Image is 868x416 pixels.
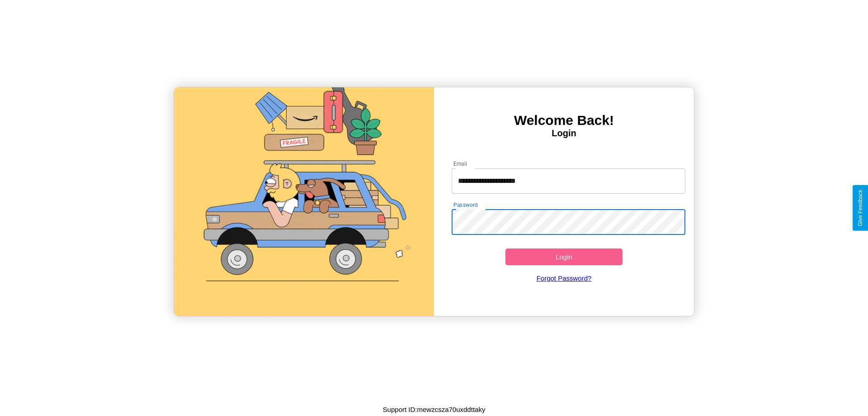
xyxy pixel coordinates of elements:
[447,265,681,291] a: Forgot Password?
[453,201,477,209] label: Password
[453,160,467,167] label: Email
[434,113,694,128] h3: Welcome Back!
[857,190,863,226] div: Give Feedback
[174,87,434,316] img: gif
[434,128,694,139] h4: Login
[383,403,486,416] p: Support ID: mewzcsza70uxddttaky
[505,249,623,265] button: Login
